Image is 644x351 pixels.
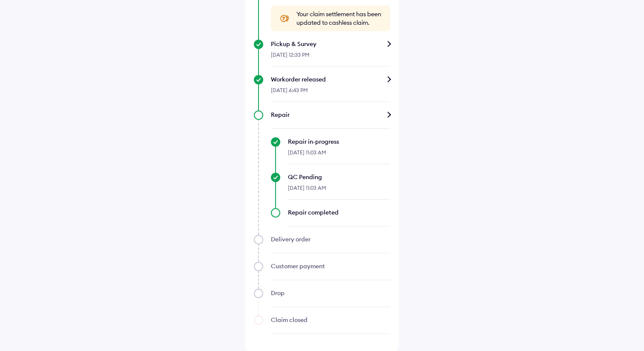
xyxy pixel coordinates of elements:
div: Pickup & Survey [271,40,390,48]
div: Drop [271,289,390,297]
div: Repair in-progress [288,137,390,146]
div: [DATE] 11:03 AM [288,181,390,200]
div: Repair completed [288,208,390,217]
div: Workorder released [271,75,390,84]
span: Your claim settlement has been updated to cashless claim. [296,10,382,27]
div: [DATE] 11:03 AM [288,146,390,164]
div: Claim closed [271,316,390,324]
div: Repair [271,110,390,119]
div: QC Pending [288,173,390,181]
div: Customer payment [271,262,390,270]
div: [DATE] 6:43 PM [271,84,390,102]
div: Delivery order [271,235,390,244]
div: [DATE] 12:33 PM [271,48,390,67]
